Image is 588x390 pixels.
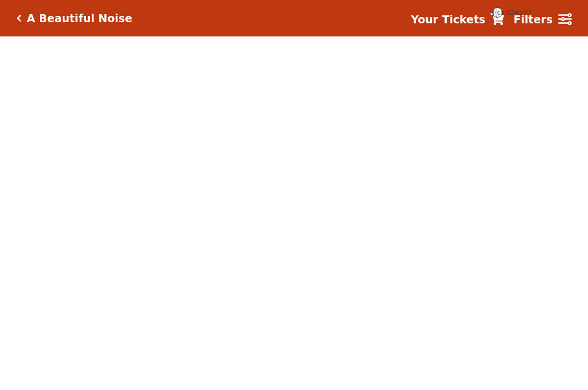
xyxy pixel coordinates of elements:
[513,11,571,28] a: Filters
[513,13,553,26] strong: Filters
[411,11,504,28] a: Your Tickets {{cartCount}}
[411,13,485,26] strong: Your Tickets
[17,14,22,22] a: Click here to go back to filters
[492,7,503,18] span: {{cartCount}}
[27,12,132,25] h5: A Beautiful Noise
